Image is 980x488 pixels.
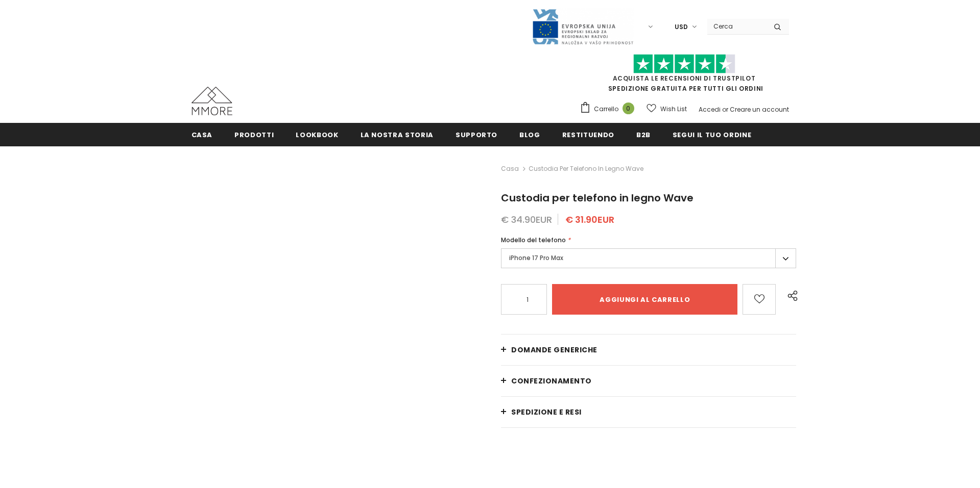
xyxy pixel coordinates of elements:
a: CONFEZIONAMENTO [501,366,796,396]
span: supporto [456,130,497,140]
img: Casi MMORE [192,87,232,115]
span: Casa [192,130,213,140]
span: B2B [636,130,651,140]
a: B2B [636,123,651,146]
span: CONFEZIONAMENTO [511,376,592,386]
span: Prodotti [234,130,274,140]
span: Lookbook [296,130,338,140]
a: Carrello 0 [580,101,639,117]
a: Prodotti [234,123,274,146]
span: La nostra storia [361,130,434,140]
span: Carrello [594,104,618,114]
a: Casa [501,163,519,175]
img: Fidati di Pilot Stars [633,54,735,74]
span: Blog [519,130,540,140]
span: or [722,105,728,114]
input: Aggiungi al carrello [552,284,737,315]
span: Wish List [660,104,687,114]
a: Creare un account [730,105,789,114]
a: Lookbook [296,123,338,146]
a: Acquista le recensioni di TrustPilot [613,74,756,83]
span: SPEDIZIONE GRATUITA PER TUTTI GLI ORDINI [580,59,789,93]
a: Blog [519,123,540,146]
a: La nostra storia [361,123,434,146]
input: Search Site [707,19,766,34]
a: Accedi [699,105,721,114]
span: Domande generiche [511,345,597,355]
a: Wish List [647,100,687,118]
img: Javni Razpis [532,8,634,45]
a: Javni Razpis [532,22,634,31]
span: € 34.90EUR [501,213,552,226]
a: Spedizione e resi [501,397,796,427]
span: 0 [623,102,634,114]
a: Restituendo [562,123,614,146]
a: supporto [456,123,497,146]
a: Casa [192,123,213,146]
span: Spedizione e resi [511,407,582,417]
label: iPhone 17 Pro Max [501,248,796,268]
span: Custodia per telefono in legno Wave [501,191,694,205]
span: Modello del telefono [501,236,566,244]
a: Domande generiche [501,335,796,365]
span: € 31.90EUR [565,213,614,226]
span: Custodia per telefono in legno Wave [529,163,643,175]
span: Restituendo [562,130,614,140]
span: USD [675,22,688,32]
span: Segui il tuo ordine [673,130,751,140]
a: Segui il tuo ordine [673,123,751,146]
